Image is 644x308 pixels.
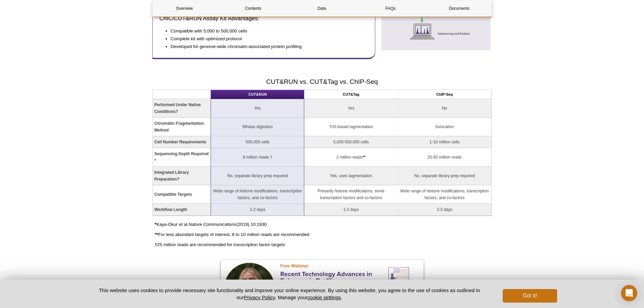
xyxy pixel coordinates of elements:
a: Contents [221,0,285,17]
strong: Workflow Length [154,207,187,212]
em: Nature Communications [189,222,236,227]
h3: ChIC/CUT&RUN Assay Kit Advantages: [160,15,368,23]
li: Compatible with 5,000 to 500,000 cells [171,28,362,34]
td: Sonication [398,118,491,136]
td: Yes [304,99,398,118]
td: Wide range of histone modifications, transcription factors, and co-factors [398,185,491,204]
a: Privacy Policy [244,294,275,300]
td: Wide range of histone modifications, transcription factors, and co-factors [211,185,304,204]
td: No, separate library prep required [211,167,304,185]
td: Yes [211,99,304,118]
td: 1-10 million cells [398,136,491,148]
div: Open Intercom Messenger [621,285,637,301]
li: Developed for genome-wide chromatin-associated protein profiling [171,43,362,50]
p: This website uses cookies to provide necessary site functionality and improve your online experie... [87,287,492,301]
button: Got it! [503,289,557,303]
td: 20-50 million reads [398,148,491,167]
p: 25 million reads are recommended for transcription factor targets [155,241,492,248]
a: FAQs [359,0,422,17]
strong: Sequencing Depth Required * [154,151,209,163]
th: CUT&RUN [211,90,304,99]
td: 5,000-500,000 cells [304,136,398,148]
p: Kaya-Okur et al. (2019) 10:1930 [155,221,492,228]
th: ChIP-Seq [398,90,491,99]
td: MNase digestion [211,118,304,136]
h2: CUT&RUN vs. CUT&Tag vs. ChIP-Seq [152,77,492,86]
td: Primarily histone modifications, some transcription factors and co-factors [304,185,398,204]
strong: † [155,242,157,247]
td: No [398,99,491,118]
td: No, separate library prep required [398,167,491,185]
td: Yes, uses tagmentation [304,167,398,185]
td: 8 million reads † [211,148,304,167]
a: Data [290,0,354,17]
strong: Performed Under Native Conditions? [154,102,201,114]
strong: Chromatin Fragmentation Method [154,121,204,133]
td: 500,000 cells [211,136,304,148]
li: Complete kit with optimized protocol [171,35,362,42]
strong: Compatible Targets [154,192,192,197]
strong: Integrated Library Preparation? [154,170,189,182]
a: Documents [427,0,491,17]
p: For less abundant targets of interest, 8 to 10 million reads are recommended [155,231,492,238]
td: 2-3 days [398,204,491,216]
td: 1-2 days [304,204,398,216]
td: Tn5-based tagmentation [304,118,398,136]
td: 2 million reads [304,148,398,167]
button: cookie settings [307,294,341,300]
a: Overview [153,0,216,17]
th: CUT&Tag [304,90,398,99]
strong: Cell Number Requirements [154,140,207,144]
td: 1-2 days [211,204,304,216]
